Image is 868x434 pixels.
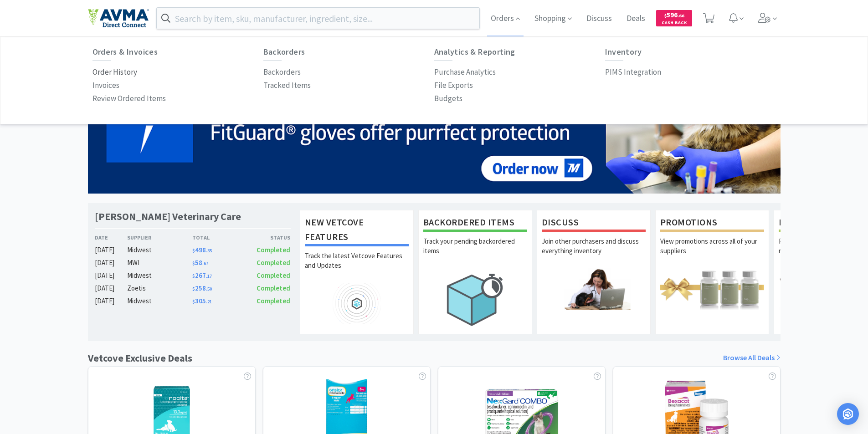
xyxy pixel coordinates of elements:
[192,260,195,266] span: $
[206,286,212,292] span: . 50
[542,236,646,268] p: Join other purchasers and discuss everything inventory
[95,245,128,255] div: [DATE]
[127,270,192,281] div: Midwest
[423,236,527,268] p: Track your pending backordered items
[257,271,290,280] span: Completed
[605,47,776,56] h6: Inventory
[605,66,661,79] a: PIMS Integration
[95,210,241,223] h1: [PERSON_NAME] Veterinary Care
[660,215,764,232] h1: Promotions
[92,66,137,79] a: Order History
[92,92,166,105] p: Review Ordered Items
[263,79,311,92] a: Tracked Items
[257,284,290,292] span: Completed
[127,245,192,255] div: Midwest
[192,299,195,305] span: $
[623,15,649,23] a: Deals
[95,257,128,268] div: [DATE]
[423,268,527,331] img: hero_backorders.png
[95,270,128,281] div: [DATE]
[92,92,166,105] a: Review Ordered Items
[95,270,291,281] a: [DATE]Midwest$267.17Completed
[202,260,208,266] span: . 67
[263,47,434,56] h6: Backorders
[88,55,781,194] img: 5b85490d2c9a43ef9873369d65f5cc4c_481.png
[542,215,646,232] h1: Discuss
[305,215,409,246] h1: New Vetcove Features
[434,92,462,105] p: Budgets
[434,47,605,56] h6: Analytics & Reporting
[418,210,532,334] a: Backordered ItemsTrack your pending backordered items
[723,352,781,364] a: Browse All Deals
[95,233,128,242] div: Date
[542,268,646,310] img: hero_discuss.png
[95,296,128,306] div: [DATE]
[300,210,414,334] a: New Vetcove FeaturesTrack the latest Vetcove Features and Updates
[127,283,192,294] div: Zoetis
[127,257,192,268] div: MWI
[192,284,212,292] span: 258
[192,248,195,254] span: $
[206,299,212,305] span: . 21
[88,9,149,28] img: e4e33dab9f054f5782a47901c742baa9_102.png
[95,257,291,268] a: [DATE]MWI$58.67Completed
[263,66,301,79] a: Backorders
[434,92,462,105] a: Budgets
[434,79,473,92] p: File Exports
[664,13,667,19] span: $
[656,6,692,31] a: $596.66Cash Back
[537,210,651,334] a: DiscussJoin other purchasers and discuss everything inventory
[434,66,496,79] a: Purchase Analytics
[127,233,192,242] div: Supplier
[95,245,291,255] a: [DATE]Midwest$498.35Completed
[192,296,212,305] span: 305
[92,47,263,56] h6: Orders & Invoices
[583,15,616,23] a: Discuss
[257,245,290,254] span: Completed
[95,296,291,306] a: [DATE]Midwest$305.21Completed
[257,258,290,267] span: Completed
[660,236,764,268] p: View promotions across all of your suppliers
[157,8,480,29] input: Search by item, sku, manufacturer, ingredient, size...
[192,258,208,267] span: 58
[664,10,684,19] span: 596
[92,66,137,78] p: Order History
[662,20,687,26] span: Cash Back
[92,79,119,92] p: Invoices
[92,79,119,92] a: Invoices
[206,248,212,254] span: . 35
[678,13,684,19] span: . 66
[192,286,195,292] span: $
[95,283,128,294] div: [DATE]
[192,245,212,254] span: 498
[423,215,527,232] h1: Backordered Items
[305,283,409,324] img: hero_feature_roadmap.png
[434,66,496,78] p: Purchase Analytics
[263,66,301,78] p: Backorders
[660,268,764,310] img: hero_promotions.png
[192,271,212,280] span: 267
[88,350,192,366] h1: Vetcove Exclusive Deals
[241,233,291,242] div: Status
[95,283,291,294] a: [DATE]Zoetis$258.50Completed
[206,273,212,279] span: . 17
[127,296,192,306] div: Midwest
[257,296,290,305] span: Completed
[655,210,769,334] a: PromotionsView promotions across all of your suppliers
[434,79,473,92] a: File Exports
[305,251,409,283] p: Track the latest Vetcove Features and Updates
[605,66,661,78] p: PIMS Integration
[837,403,859,425] div: Open Intercom Messenger
[192,233,241,242] div: Total
[263,79,311,92] p: Tracked Items
[192,273,195,279] span: $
